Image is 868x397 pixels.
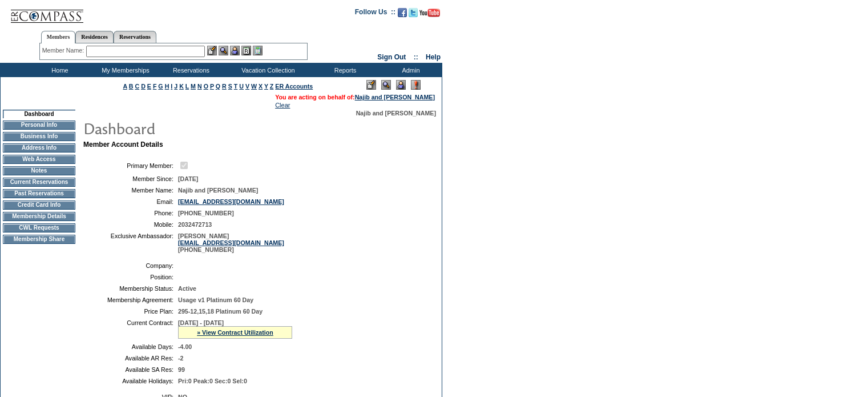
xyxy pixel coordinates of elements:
td: Member Name: [88,187,173,194]
td: Available SA Res: [88,366,173,373]
td: Primary Member: [88,160,173,171]
a: S [228,83,232,90]
a: L [185,83,189,90]
td: Exclusive Ambassador: [88,232,173,253]
span: Usage v1 Platinum 60 Day [178,296,253,303]
a: Subscribe to our YouTube Channel [419,11,440,18]
a: X [259,83,263,90]
a: O [204,83,208,90]
td: Personal Info [3,121,75,130]
img: b_edit.gif [207,46,217,55]
td: Mobile: [88,221,173,228]
span: [PHONE_NUMBER] [178,210,234,216]
td: Phone: [88,210,173,216]
a: Help [426,53,441,61]
td: Membership Status: [88,285,173,292]
span: [DATE] [178,175,198,182]
a: J [174,83,177,90]
a: R [222,83,227,90]
img: Reservations [241,46,251,55]
b: Member Account Details [83,141,163,149]
td: Business Info [3,132,75,141]
a: » View Contract Utilization [197,329,273,336]
a: K [179,83,184,90]
img: View [219,46,228,55]
td: Membership Agreement: [88,296,173,303]
td: Reports [311,63,377,77]
span: 99 [178,366,185,373]
a: Members [41,31,76,43]
td: Reservations [157,63,223,77]
td: Address Info [3,143,75,153]
td: Available Days: [88,343,173,350]
td: Home [26,63,91,77]
a: Najib and [PERSON_NAME] [355,94,435,101]
a: [EMAIL_ADDRESS][DOMAIN_NAME] [178,239,284,246]
span: Najib and [PERSON_NAME] [178,187,258,194]
img: Follow us on Twitter [409,8,418,17]
a: Y [264,83,268,90]
td: CWL Requests [3,223,75,232]
img: pgTtlDashboard.gif [83,117,311,139]
td: Vacation Collection [223,63,311,77]
td: Web Access [3,155,75,164]
a: Reservations [114,31,156,43]
a: [EMAIL_ADDRESS][DOMAIN_NAME] [178,198,284,205]
span: Najib and [PERSON_NAME] [356,110,436,117]
td: Price Plan: [88,308,173,315]
img: Subscribe to our YouTube Channel [419,9,440,17]
a: W [251,83,257,90]
a: Become our fan on Facebook [398,11,407,18]
a: Z [270,83,274,90]
a: D [141,83,146,90]
span: -4.00 [178,343,192,350]
span: [PERSON_NAME] [PHONE_NUMBER] [178,232,284,253]
img: Impersonate [230,46,240,55]
td: Position: [88,274,173,280]
td: Admin [377,63,442,77]
td: Membership Share [3,235,75,244]
a: T [234,83,238,90]
img: View Mode [381,80,391,90]
div: Member Name: [42,46,86,55]
img: Log Concern/Member Elevation [411,80,421,90]
span: You are acting on behalf of: [275,94,435,101]
span: -2 [178,355,183,362]
a: U [239,83,244,90]
span: 2032472713 [178,221,212,228]
img: Edit Mode [366,80,376,90]
td: Dashboard [3,110,75,118]
td: Member Since: [88,175,173,182]
td: Current Contract: [88,319,173,339]
a: I [171,83,172,90]
img: Become our fan on Facebook [398,8,407,17]
a: C [135,83,139,90]
td: Notes [3,166,75,175]
a: B [129,83,134,90]
a: G [158,83,163,90]
td: Available Holidays: [88,378,173,384]
td: Email: [88,198,173,205]
a: Sign Out [377,53,406,61]
a: ER Accounts [275,83,313,90]
td: Company: [88,262,173,269]
a: F [153,83,157,90]
a: Clear [275,102,290,109]
a: Residences [75,31,114,43]
span: :: [414,53,418,61]
td: Current Reservations [3,178,75,187]
span: 295-12,15,18 Platinum 60 Day [178,308,263,315]
span: Pri:0 Peak:0 Sec:0 Sel:0 [178,378,247,384]
a: N [197,83,202,90]
a: A [123,83,127,90]
a: H [165,83,169,90]
td: Past Reservations [3,189,75,198]
a: Q [216,83,220,90]
span: Active [178,285,196,292]
img: Impersonate [396,80,406,90]
a: M [191,83,196,90]
td: Credit Card Info [3,200,75,210]
a: E [147,83,151,90]
a: V [245,83,249,90]
td: Available AR Res: [88,355,173,362]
